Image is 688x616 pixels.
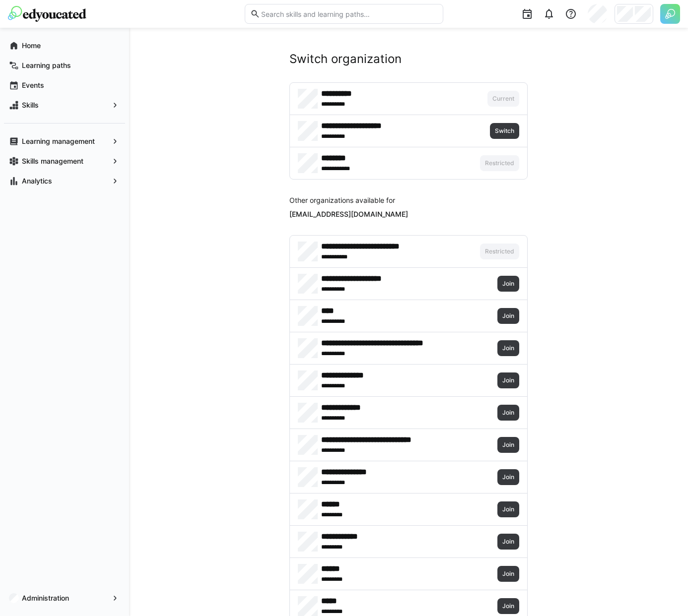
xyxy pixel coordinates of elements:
[494,127,515,135] span: Switch
[497,372,519,388] button: Join
[501,409,515,417] span: Join
[484,247,515,255] span: Restricted
[491,95,515,103] span: Current
[501,441,515,449] span: Join
[497,566,519,582] button: Join
[289,209,528,219] p: [EMAIL_ADDRESS][DOMAIN_NAME]
[497,501,519,517] button: Join
[501,344,515,352] span: Join
[497,469,519,485] button: Join
[484,159,515,167] span: Restricted
[501,312,515,320] span: Join
[501,602,515,610] span: Join
[501,280,515,288] span: Join
[497,276,519,292] button: Join
[497,437,519,453] button: Join
[497,405,519,421] button: Join
[497,308,519,324] button: Join
[497,534,519,550] button: Join
[497,598,519,614] button: Join
[480,155,519,171] button: Restricted
[490,123,519,139] button: Switch
[260,9,438,18] input: Search skills and learning paths…
[501,570,515,578] span: Join
[480,244,519,259] button: Restricted
[289,52,528,66] h2: Switch organization
[501,538,515,546] span: Join
[501,505,515,513] span: Join
[497,340,519,356] button: Join
[289,195,528,205] p: Other organizations available for
[501,473,515,481] span: Join
[487,91,519,107] button: Current
[501,376,515,384] span: Join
